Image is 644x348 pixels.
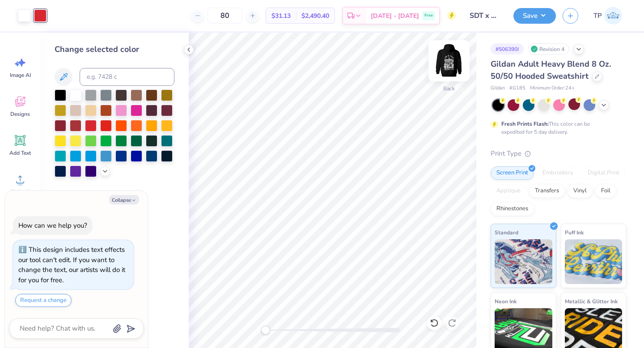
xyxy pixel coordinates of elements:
[208,8,242,24] input: – –
[15,294,72,307] button: Request a change
[491,166,534,180] div: Screen Print
[491,85,505,92] span: Gildan
[431,43,467,79] img: Back
[568,184,593,198] div: Vinyl
[589,7,626,25] a: TP
[271,11,291,21] span: $31.13
[565,228,584,237] span: Puff Ink
[501,120,549,127] strong: Fresh Prints Flash:
[55,43,174,55] div: Change selected color
[491,202,534,216] div: Rhinestones
[593,11,602,21] span: TP
[491,184,526,198] div: Applique
[528,43,569,55] div: Revision 4
[424,13,433,19] span: Free
[565,239,623,284] img: Puff Ink
[582,166,625,180] div: Digital Print
[565,297,618,306] span: Metallic & Glitter Ink
[18,245,125,284] div: This design includes text effects our tool can't edit. If you want to change the text, our artist...
[501,120,611,136] div: This color can be expedited for 5 day delivery.
[537,166,579,180] div: Embroidery
[595,184,616,198] div: Foil
[495,239,552,284] img: Standard
[509,85,525,92] span: # G185
[18,221,87,230] div: How can we help you?
[491,59,611,81] span: Gildan Adult Heavy Blend 8 Oz. 50/50 Hooded Sweatshirt
[443,85,455,93] div: Back
[495,228,518,237] span: Standard
[491,149,626,159] div: Print Type
[604,7,622,25] img: Tyler Plutchok
[529,184,565,198] div: Transfers
[10,72,31,79] span: Image AI
[9,149,31,157] span: Add Text
[11,188,29,195] span: Upload
[109,195,139,204] button: Collapse
[463,7,507,25] input: Untitled Design
[530,85,575,92] span: Minimum Order: 24 +
[513,8,556,24] button: Save
[80,68,174,86] input: e.g. 7428 c
[491,43,524,55] div: # 506390I
[371,11,419,21] span: [DATE] - [DATE]
[10,110,30,118] span: Designs
[301,11,329,21] span: $2,490.40
[261,326,270,335] div: Accessibility label
[495,297,517,306] span: Neon Ink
